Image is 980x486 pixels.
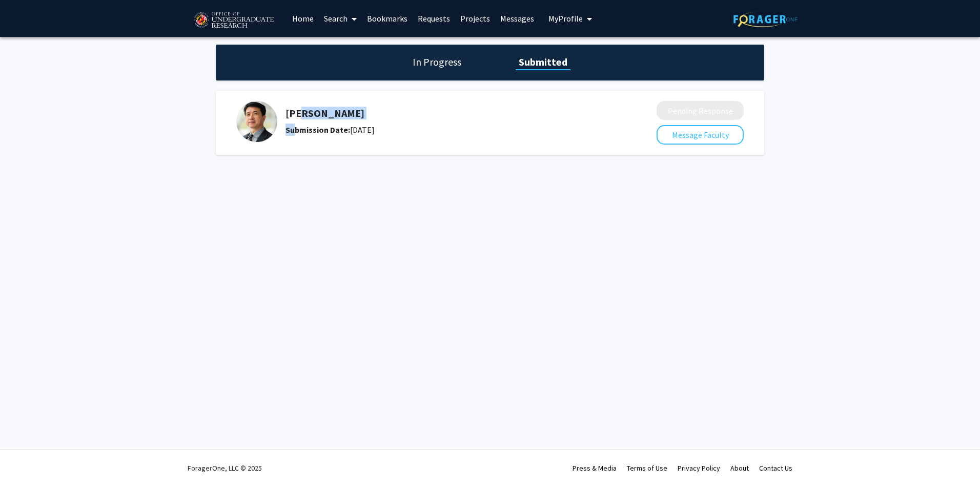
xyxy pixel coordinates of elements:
img: University of Maryland Logo [190,8,277,33]
a: Search [319,1,362,36]
a: About [730,463,749,473]
a: Press & Media [573,463,617,473]
div: [DATE] [285,124,602,136]
a: Message Faculty [657,130,744,140]
a: Terms of Use [627,463,667,473]
a: Privacy Policy [678,463,720,473]
button: Pending Response [657,101,744,120]
h1: Submitted [516,55,570,69]
button: Message Faculty [657,125,744,145]
img: Profile Picture [236,101,277,142]
span: My Profile [548,13,583,24]
b: Submission Date: [285,125,350,135]
a: Bookmarks [362,1,413,36]
a: Home [287,1,319,36]
iframe: Chat [8,440,44,478]
h1: In Progress [410,55,464,69]
h5: [PERSON_NAME] [285,107,602,119]
a: Projects [455,1,495,36]
a: Contact Us [759,463,792,473]
div: ForagerOne, LLC © 2025 [188,450,262,486]
a: Requests [413,1,455,36]
a: Messages [495,1,539,36]
img: ForagerOne Logo [733,11,798,27]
